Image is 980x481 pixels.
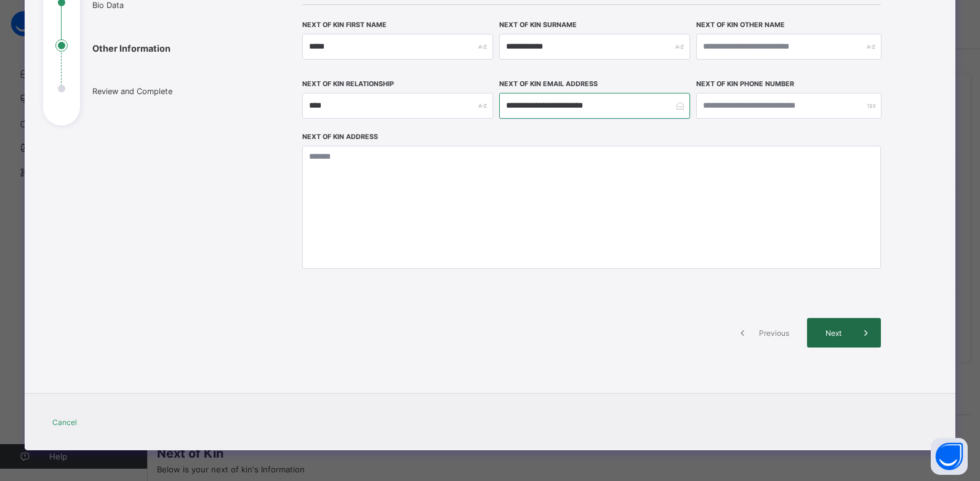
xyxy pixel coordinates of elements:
span: Cancel [52,418,77,427]
button: Open asap [931,438,968,475]
label: Next of Kin First Name [302,21,387,29]
label: Next of Kin Relationship [302,80,394,88]
span: Next [816,328,851,338]
label: Next of Kin Address [302,133,378,141]
span: Previous [757,328,791,338]
label: Next of Kin Surname [499,21,577,29]
label: Next of Kin Email Address [499,80,598,88]
label: Next of Kin Phone Number [696,80,794,88]
label: Next of Kin Other Name [696,21,785,29]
